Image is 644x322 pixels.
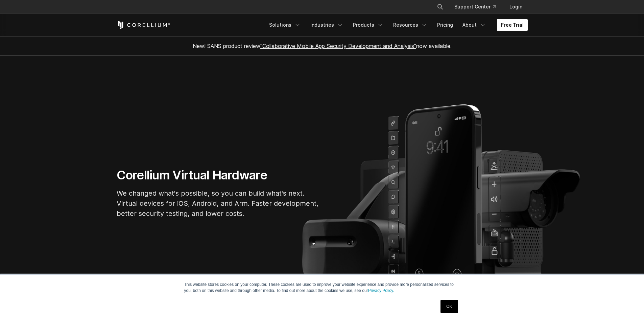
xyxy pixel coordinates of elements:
[260,43,416,49] a: "Collaborative Mobile App Security Development and Analysis"
[497,19,528,31] a: Free Trial
[184,281,460,294] p: This website stores cookies on your computer. These cookies are used to improve your website expe...
[434,1,446,13] button: Search
[117,21,170,29] a: Corellium Home
[429,1,528,13] div: Navigation Menu
[504,1,528,13] a: Login
[368,288,394,293] a: Privacy Policy.
[458,19,490,31] a: About
[265,19,305,31] a: Solutions
[349,19,388,31] a: Products
[433,19,457,31] a: Pricing
[265,19,528,31] div: Navigation Menu
[389,19,432,31] a: Resources
[117,188,319,219] p: We changed what's possible, so you can build what's next. Virtual devices for iOS, Android, and A...
[193,43,452,49] span: New! SANS product review now available.
[440,300,458,313] a: OK
[449,1,501,13] a: Support Center
[306,19,348,31] a: Industries
[117,168,319,183] h1: Corellium Virtual Hardware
